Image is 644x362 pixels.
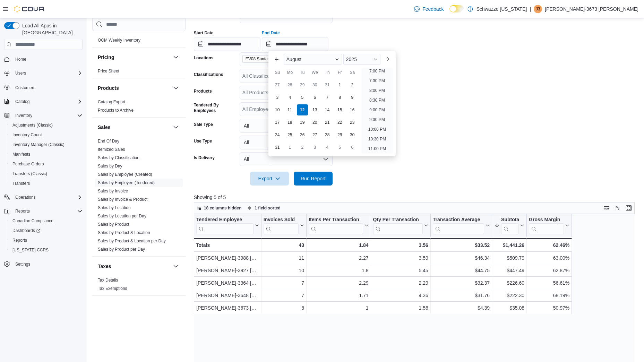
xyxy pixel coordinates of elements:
div: Gross Margin [529,217,564,223]
button: Display options [613,204,622,212]
span: Canadian Compliance [12,218,53,224]
li: 8:30 PM [367,96,388,104]
button: Customers [1,82,85,92]
button: Inventory Manager (Classic) [7,140,85,149]
span: Load All Apps in [GEOGRAPHIC_DATA] [19,22,83,36]
button: Products [98,85,170,92]
a: Sales by Product per Day [98,247,145,252]
button: Inventory [1,111,85,120]
div: day-9 [347,92,358,103]
div: day-31 [272,142,283,153]
span: Sales by Location [98,205,131,210]
button: Pricing [172,53,180,61]
li: 7:30 PM [367,77,388,85]
p: | [530,5,531,13]
span: Inventory [15,113,32,118]
a: Sales by Location per Day [98,214,146,218]
span: Sales by Invoice [98,188,128,194]
li: 9:00 PM [367,106,388,114]
a: Sales by Location [98,205,131,210]
div: day-4 [322,142,333,153]
button: Reports [7,235,85,245]
span: Purchase Orders [12,161,44,167]
div: 8 [264,304,304,312]
button: Adjustments (Classic) [7,120,85,130]
div: 1.71 [309,291,369,300]
a: [US_STATE] CCRS [10,246,51,254]
span: Tax Exemptions [98,286,127,291]
button: [US_STATE] CCRS [7,245,85,255]
button: Operations [12,193,38,201]
button: Items Per Transaction [309,217,369,234]
div: $44.75 [433,266,490,275]
span: Canadian Compliance [10,217,83,225]
button: Users [12,69,29,77]
button: Keyboard shortcuts [602,204,611,212]
div: day-5 [334,142,345,153]
p: Showing 5 of 5 [194,194,639,201]
button: 18 columns hidden [194,204,244,212]
div: day-21 [322,117,333,128]
button: Home [1,54,85,64]
a: Sales by Product & Location per Day [98,239,166,243]
label: End Date [262,30,280,36]
a: Inventory Manager (Classic) [10,140,67,149]
div: 56.61% [529,279,569,287]
a: Home [12,55,29,63]
label: Use Type [194,138,212,144]
p: [PERSON_NAME]-3673 [PERSON_NAME] [545,5,638,13]
span: 18 columns hidden [204,205,242,211]
a: Settings [12,260,33,268]
div: $447.49 [494,266,524,275]
li: 11:00 PM [366,145,389,153]
div: day-1 [334,79,345,90]
span: Catalog [12,97,83,106]
button: Catalog [12,97,32,106]
span: Feedback [422,6,444,12]
button: Purchase Orders [7,159,85,169]
div: day-24 [272,129,283,140]
span: Sales by Employee (Tendered) [98,180,155,186]
div: 5.45 [373,266,428,275]
div: Transaction Average [433,217,484,223]
span: Sales by Employee (Created) [98,172,152,177]
div: [PERSON_NAME]-3988 [PERSON_NAME] [196,254,259,262]
div: day-30 [309,79,320,90]
div: Items Per Transaction [309,217,363,234]
span: Sales by Location per Day [98,213,146,219]
span: Catalog [15,99,29,104]
a: Dashboards [7,226,85,235]
label: Sale Type [194,122,213,127]
span: Products to Archive [98,107,134,113]
span: Run Report [301,175,326,182]
span: Transfers (Classic) [12,171,47,176]
span: Reports [12,207,83,215]
img: Cova [14,6,45,12]
div: $4.39 [433,304,490,312]
span: August [286,57,302,62]
div: 2.29 [309,279,369,287]
div: OCM [92,36,186,47]
span: Dashboards [12,228,40,233]
span: Transfers [12,181,30,186]
div: Gross Margin [529,217,564,234]
span: Catalog Export [98,99,125,105]
div: 62.87% [529,266,569,275]
input: Press the down key to enter a popover containing a calendar. Press the escape key to close the po... [262,37,328,51]
div: 1.56 [373,304,428,312]
span: Price Sheet [98,68,119,74]
div: Su [272,67,283,78]
div: day-17 [272,117,283,128]
div: $46.34 [433,254,490,262]
div: $226.60 [494,279,524,287]
span: Home [15,57,26,62]
div: Items Per Transaction [309,217,363,223]
a: Transfers (Classic) [10,170,50,178]
div: Transaction Average [433,217,484,234]
span: Inventory Count [10,131,83,139]
div: day-26 [297,129,308,140]
span: Export [254,172,285,186]
div: day-3 [309,142,320,153]
div: 2.29 [373,279,428,287]
div: 7 [264,291,304,300]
